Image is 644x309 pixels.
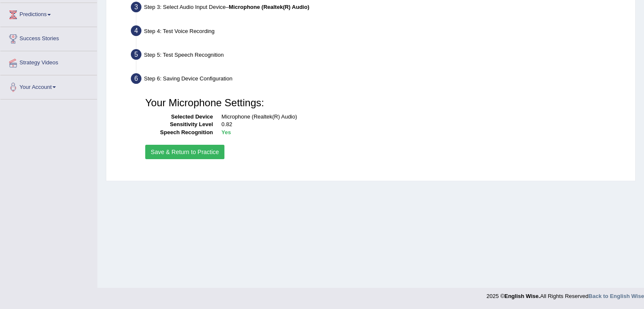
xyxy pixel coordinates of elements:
[486,288,644,300] div: 2025 © All Rights Reserved
[504,293,540,299] strong: English Wise.
[229,4,309,10] b: Microphone (Realtek(R) Audio)
[226,4,309,10] span: –
[127,47,631,65] div: Step 5: Test Speech Recognition
[145,121,213,129] dt: Sensitivity Level
[0,3,97,24] a: Predictions
[0,51,97,72] a: Strategy Videos
[145,113,213,121] dt: Selected Device
[127,23,631,41] div: Step 4: Test Voice Recording
[145,97,622,108] h3: Your Microphone Settings:
[0,75,97,97] a: Your Account
[221,113,622,121] dd: Microphone (Realtek(R) Audio)
[145,129,213,137] dt: Speech Recognition
[145,145,224,159] button: Save & Return to Practice
[0,27,97,48] a: Success Stories
[221,129,231,135] b: Yes
[589,293,644,299] a: Back to English Wise
[127,71,631,89] div: Step 6: Saving Device Configuration
[221,121,622,129] dd: 0.82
